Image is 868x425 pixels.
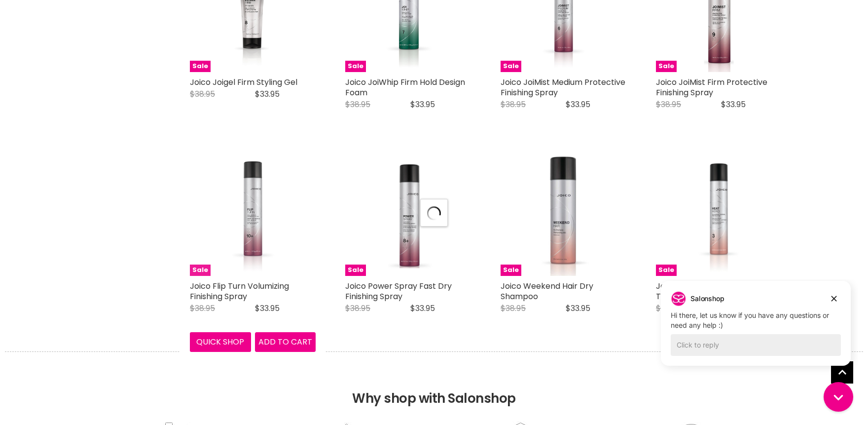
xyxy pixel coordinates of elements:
[501,77,625,98] a: Joico JoiMist Medium Protective Finishing Spray
[721,99,746,110] span: $33.95
[190,150,316,276] a: Joico Flip Turn Volumizing Finishing Spray Sale
[501,303,526,314] span: $38.95
[346,150,471,276] img: Joico Power Spray Fast Dry Finishing Spray
[345,99,370,110] span: $38.95
[501,150,626,276] a: Joico Weekend Hair Dry Shampoo Sale
[656,150,782,276] a: Joico Heat Hero Glossing Thermal Protector Sale
[501,61,521,72] span: Sale
[190,280,289,302] a: Joico Flip Turn Volumizing Finishing Spray
[258,336,312,348] span: Add to cart
[255,332,316,352] button: Add to cart
[819,379,858,415] iframe: Gorgias live chat messenger
[566,99,590,110] span: $33.95
[501,99,526,110] span: $38.95
[410,303,435,314] span: $33.95
[255,303,280,314] span: $33.95
[345,61,366,72] span: Sale
[345,303,370,314] span: $38.95
[190,77,297,88] a: Joico Joigel Firm Styling Gel
[345,77,465,98] a: Joico JoiWhip Firm Hold Design Foam
[190,61,211,72] span: Sale
[688,150,750,276] img: Joico Heat Hero Glossing Thermal Protector
[190,88,215,100] span: $38.95
[345,280,452,302] a: Joico Power Spray Fast Dry Finishing Spray
[345,265,366,276] span: Sale
[566,303,590,314] span: $33.95
[501,265,521,276] span: Sale
[219,150,286,276] img: Joico Flip Turn Volumizing Finishing Spray
[190,303,215,314] span: $38.95
[656,99,681,110] span: $38.95
[653,279,858,381] iframe: Gorgias live chat campaigns
[5,351,863,421] h2: Why shop with Salonshop
[501,150,626,276] img: Joico Weekend Hair Dry Shampoo
[345,150,471,276] a: Joico Power Spray Fast Dry Finishing Spray Sale
[656,61,677,72] span: Sale
[501,280,593,302] a: Joico Weekend Hair Dry Shampoo
[656,77,767,98] a: Joico JoiMist Firm Protective Finishing Spray
[190,265,211,276] span: Sale
[410,99,435,110] span: $33.95
[190,332,251,352] button: Quick shop
[255,88,280,100] span: $33.95
[656,265,677,276] span: Sale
